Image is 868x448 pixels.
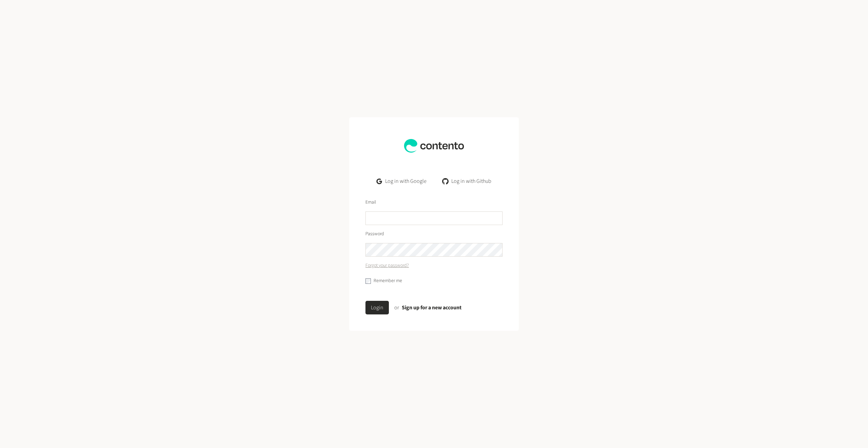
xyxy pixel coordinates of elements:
label: Password [365,230,384,238]
label: Email [365,199,376,206]
label: Remember me [374,277,402,285]
a: Sign up for a new account [402,304,461,311]
a: Log in with Google [371,174,432,188]
a: Forgot your password? [365,262,409,269]
a: Log in with Github [437,174,497,188]
span: or [394,304,399,311]
button: Login [365,301,389,314]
